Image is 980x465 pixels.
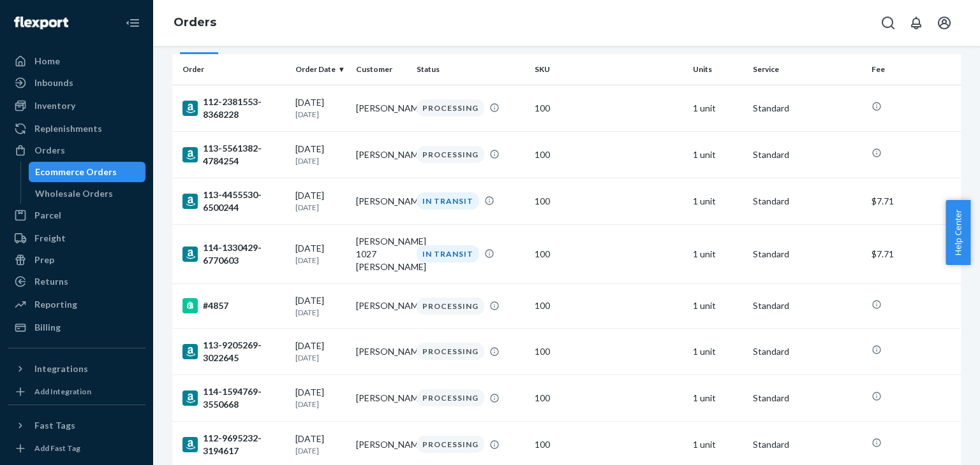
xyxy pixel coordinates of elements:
[295,255,346,266] p: [DATE]
[34,99,75,112] div: Inventory
[14,17,68,29] img: Flexport logo
[688,54,748,85] th: Units
[866,54,961,85] th: Fee
[688,224,748,283] td: 1 unit
[29,183,146,204] a: Wholesale Orders
[688,178,748,224] td: 1 unit
[295,109,346,120] p: [DATE]
[8,359,145,379] button: Integrations
[295,155,346,166] p: [DATE]
[34,321,61,334] div: Billing
[295,445,346,456] p: [DATE]
[295,340,346,363] div: [DATE]
[530,54,687,85] th: SKU
[688,375,748,421] td: 1 unit
[34,298,77,311] div: Reporting
[8,441,145,456] a: Add Fast Tag
[163,4,226,41] ol: breadcrumbs
[8,271,145,292] a: Returns
[351,131,412,178] td: [PERSON_NAME]
[8,205,145,225] a: Parcel
[295,399,346,410] p: [DATE]
[8,73,145,93] a: Inbounds
[688,85,748,131] td: 1 unit
[417,436,484,453] div: PROCESSING
[753,392,861,404] p: Standard
[753,345,861,358] p: Standard
[417,245,479,262] div: IN TRANSIT
[417,146,484,163] div: PROCESSING
[932,10,957,36] button: Open account menu
[866,224,961,283] td: $7.71
[753,195,861,208] p: Standard
[172,54,290,85] th: Order
[295,433,346,456] div: [DATE]
[753,299,861,312] p: Standard
[34,386,91,397] div: Add Integration
[351,224,412,283] td: [PERSON_NAME] 1027 [PERSON_NAME]
[34,76,73,89] div: Inbounds
[417,99,484,117] div: PROCESSING
[903,10,929,36] button: Open notifications
[417,297,484,315] div: PROCESSING
[29,162,146,182] a: Ecommerce Orders
[295,96,346,120] div: [DATE]
[351,375,412,421] td: [PERSON_NAME]
[35,166,117,178] div: Ecommerce Orders
[417,343,484,360] div: PROCESSING
[34,122,102,135] div: Replenishments
[34,275,68,288] div: Returns
[182,298,285,313] div: #4857
[535,345,682,358] div: 100
[295,189,346,213] div: [DATE]
[182,339,285,364] div: 113-9205269-3022645
[753,438,861,451] p: Standard
[182,385,285,411] div: 114-1594769-3550668
[351,178,412,224] td: [PERSON_NAME]
[8,228,145,248] a: Freight
[417,389,484,406] div: PROCESSING
[688,283,748,328] td: 1 unit
[295,143,346,166] div: [DATE]
[417,192,479,210] div: IN TRANSIT
[182,189,285,214] div: 113-4455530-6500244
[295,202,346,213] p: [DATE]
[295,242,346,266] div: [DATE]
[295,294,346,318] div: [DATE]
[535,148,682,161] div: 100
[753,102,861,115] p: Standard
[34,55,60,68] div: Home
[34,362,88,375] div: Integrations
[535,299,682,312] div: 100
[866,178,961,224] td: $7.71
[290,54,351,85] th: Order Date
[946,200,970,265] button: Help Center
[34,443,80,454] div: Add Fast Tag
[34,419,75,432] div: Fast Tags
[34,144,65,157] div: Orders
[8,51,145,71] a: Home
[412,54,530,85] th: Status
[8,96,145,116] a: Inventory
[753,248,861,261] p: Standard
[535,438,682,451] div: 100
[688,328,748,375] td: 1 unit
[182,96,285,121] div: 112-2381553-8368228
[182,241,285,267] div: 114-1330429-6770603
[351,328,412,375] td: [PERSON_NAME]
[356,64,406,75] div: Customer
[8,118,145,139] a: Replenishments
[8,250,145,270] a: Prep
[748,54,866,85] th: Service
[8,294,145,315] a: Reporting
[535,102,682,115] div: 100
[535,195,682,208] div: 100
[753,148,861,161] p: Standard
[688,131,748,178] td: 1 unit
[35,187,113,200] div: Wholesale Orders
[295,352,346,363] p: [DATE]
[875,10,901,36] button: Open Search Box
[295,386,346,410] div: [DATE]
[8,140,145,161] a: Orders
